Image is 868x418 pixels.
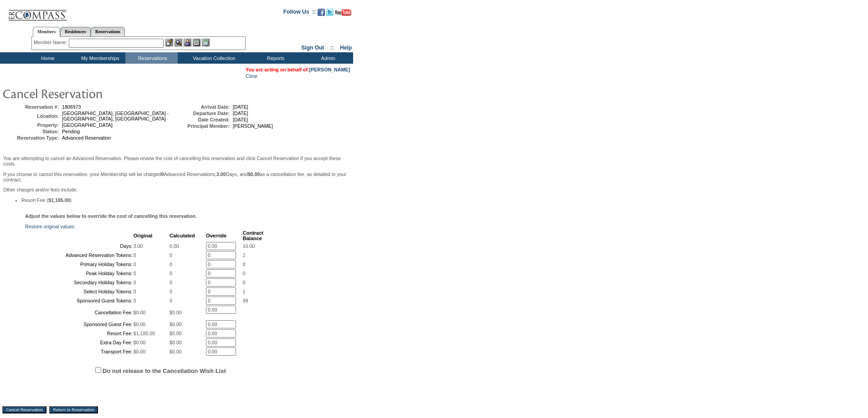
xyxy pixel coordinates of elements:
[26,297,133,305] td: Sponsored Guest Tokens:
[125,52,178,64] td: Reservations
[161,171,164,177] b: 0
[169,289,172,294] span: 0
[335,9,351,16] img: Subscribe to our YouTube Channel
[26,260,133,268] td: Primary Holiday Tokens:
[62,135,111,141] span: Advanced Reservation
[26,251,133,259] td: Advanced Reservation Tokens:
[169,322,182,327] span: $0.00
[3,156,350,166] p: You are attempting to cancel an Advanced Reservation. Please review the cost of cancelling this r...
[193,39,200,46] img: Reservations
[248,52,301,64] td: Reports
[60,27,91,36] a: Residences
[326,11,334,17] a: Follow us on Twitter
[243,262,246,267] span: 0
[134,298,136,303] span: 0
[243,280,246,285] span: 0
[49,406,98,413] input: Return to Reservation
[243,230,263,241] b: Contract Balance
[233,104,248,110] span: [DATE]
[169,280,172,285] span: 0
[243,298,248,303] span: 99
[301,52,353,64] td: Admin
[169,298,172,303] span: 0
[169,262,172,267] span: 0
[301,45,324,51] a: Sign Out
[246,73,257,79] a: Clear
[233,111,248,116] span: [DATE]
[326,9,334,16] img: Follow us on Twitter
[134,271,136,276] span: 0
[248,171,260,177] b: $0.00
[318,11,325,17] a: Become our fan on Facebook
[26,242,133,250] td: Days:
[233,117,248,122] span: [DATE]
[340,45,352,51] a: Help
[206,233,226,238] b: Override
[25,224,74,229] a: Restore original values
[4,104,59,110] td: Reservation #:
[216,171,226,177] b: 3.00
[134,349,146,354] span: $0.00
[175,111,230,116] td: Departure Date:
[62,104,81,110] span: 1806973
[134,262,136,267] span: 0
[175,39,182,46] img: View
[26,338,133,347] td: Extra Day Fee:
[309,67,350,72] a: [PERSON_NAME]
[134,280,136,285] span: 0
[62,129,80,134] span: Pending
[134,322,146,327] span: $0.00
[134,243,143,249] span: 3.00
[25,213,197,219] b: Adjust the values below to override the cost of cancelling this reservation.
[169,233,195,238] b: Calculated
[62,111,169,121] span: [GEOGRAPHIC_DATA], [GEOGRAPHIC_DATA] - [GEOGRAPHIC_DATA], [GEOGRAPHIC_DATA]
[21,197,350,203] li: Resort Fee ( )
[243,289,246,294] span: 1
[8,2,67,21] img: Compass Home
[243,271,246,276] span: 0
[21,52,73,64] td: Home
[169,310,182,315] span: $0.00
[202,39,210,46] img: b_calculator.gif
[26,278,133,287] td: Secondary Holiday Tokens:
[283,8,316,19] td: Follow Us ::
[134,331,155,336] span: $1,185.00
[4,135,59,141] td: Reservation Type:
[165,39,173,46] img: b_edit.gif
[26,329,133,337] td: Resort Fee:
[2,406,46,413] input: Cancel Reservation
[134,310,146,315] span: $0.00
[169,252,172,258] span: 0
[103,368,226,374] label: Do not release to the Cancellation Wish List
[243,243,255,249] span: 10.00
[4,129,59,134] td: Status:
[169,271,172,276] span: 0
[26,347,133,356] td: Transport Fee:
[233,123,273,129] span: [PERSON_NAME]
[184,39,191,46] img: Impersonate
[26,287,133,296] td: Select Holiday Tokens:
[330,45,334,51] span: ::
[175,123,230,129] td: Principal Member:
[73,52,125,64] td: My Memberships
[169,243,179,249] span: 0.00
[26,306,133,319] td: Cancellation Fee:
[134,252,136,258] span: 0
[3,171,350,182] p: If you choose to cancel this reservation, your Membership will be charged Advanced Reservations, ...
[178,52,248,64] td: Vacation Collection
[169,331,182,336] span: $0.00
[33,27,61,37] a: Members
[246,67,350,72] span: You are acting on behalf of:
[175,117,230,122] td: Date Created:
[134,289,136,294] span: 0
[34,39,69,46] div: Member Name:
[26,320,133,328] td: Sponsored Guest Fee:
[134,340,146,345] span: $0.00
[243,252,246,258] span: 2
[48,197,70,203] b: $1,185.00
[318,9,325,16] img: Become our fan on Facebook
[175,104,230,110] td: Arrival Date:
[3,156,350,203] span: Other charges and/or fees include:
[91,27,125,36] a: Reservations
[2,84,185,102] img: pgTtlCancelRes.gif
